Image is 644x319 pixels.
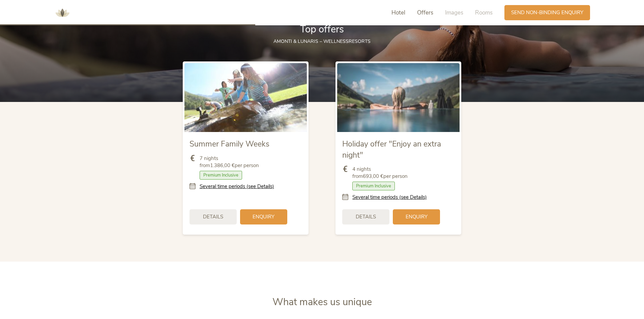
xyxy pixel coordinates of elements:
[52,10,72,15] a: AMONTI & LUNARIS Wellnessresort
[200,171,242,180] span: Premium Inclusive
[445,9,463,17] span: Images
[352,182,395,190] span: Premium Inclusive
[189,139,269,149] span: Summer Family Weeks
[272,295,372,309] span: What makes us unique
[203,213,223,220] span: Details
[300,23,344,36] span: Top offers
[352,194,427,201] a: Several time periods (see Details)
[200,155,259,169] span: 7 nights from per person
[210,162,235,169] b: 1.386,00 €
[511,9,583,16] span: Send non-binding enquiry
[253,213,274,220] span: Enquiry
[406,213,428,220] span: Enquiry
[184,63,307,132] img: Summer Family Weeks
[337,63,460,132] img: Holiday offer "Enjoy an extra night"
[342,139,441,160] span: Holiday offer "Enjoy an extra night"
[363,173,383,180] b: 693,00 €
[417,9,433,17] span: Offers
[273,38,371,45] span: AMONTI & LUNARIS – Wellnessresorts
[391,9,405,17] span: Hotel
[356,213,376,220] span: Details
[475,9,493,17] span: Rooms
[352,166,408,180] span: 4 nights from per person
[52,3,72,23] img: AMONTI & LUNARIS Wellnessresort
[200,183,274,190] a: Several time periods (see Details)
